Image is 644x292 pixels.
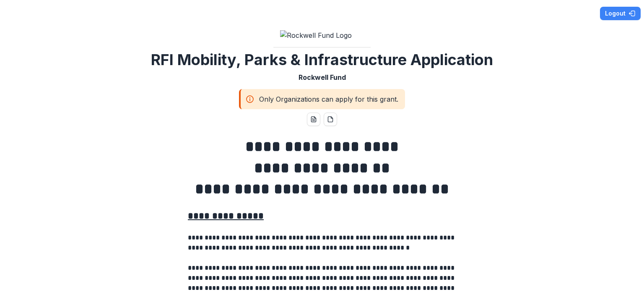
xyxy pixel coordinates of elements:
[280,30,364,40] img: Rockwell Fund Logo
[307,113,320,126] button: word-download
[600,7,641,20] button: Logout
[239,89,405,109] div: Only Organizations can apply for this grant.
[324,113,337,126] button: pdf-download
[151,51,493,69] h2: RFI Mobility, Parks & Infrastructure Application
[299,72,346,82] p: Rockwell Fund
